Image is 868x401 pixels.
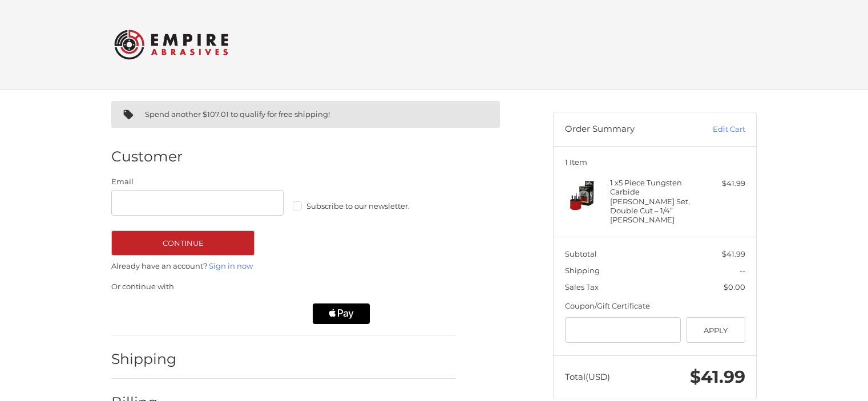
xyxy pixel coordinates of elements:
[145,110,330,119] span: Spend another $107.01 to qualify for free shipping!
[690,366,745,387] span: $41.99
[306,201,410,210] span: Subscribe to our newsletter.
[688,124,745,135] a: Edit Cart
[565,371,610,382] span: Total (USD)
[111,230,255,256] button: Continue
[610,178,697,224] h4: 1 x 5 Piece Tungsten Carbide [PERSON_NAME] Set, Double Cut – 1/4” [PERSON_NAME]
[111,350,178,368] h2: Shipping
[111,176,284,188] label: Email
[565,157,745,167] h3: 1 Item
[111,148,183,165] h2: Customer
[565,317,681,343] input: Gift Certificate or Coupon Code
[700,178,745,189] div: $41.99
[565,266,600,275] span: Shipping
[114,22,228,67] img: Empire Abrasives
[209,261,253,270] a: Sign in now
[724,282,745,291] span: $0.00
[722,249,745,258] span: $41.99
[565,249,597,258] span: Subtotal
[687,317,745,343] button: Apply
[565,301,745,312] div: Coupon/Gift Certificate
[111,261,455,272] p: Already have an account?
[565,124,688,135] h3: Order Summary
[111,281,455,293] p: Or continue with
[565,282,599,291] span: Sales Tax
[740,266,745,275] span: --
